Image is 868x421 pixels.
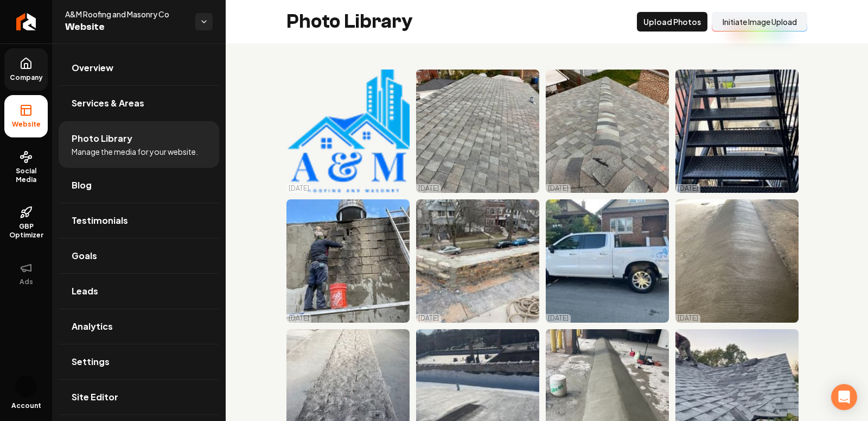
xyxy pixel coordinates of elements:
[72,132,132,145] span: Photo Library
[72,249,97,262] span: Goals
[546,70,669,193] img: Aerial view of a gray shingle roof with a prominent ridge line and nearby structures.
[678,184,698,193] p: [DATE]
[289,314,309,323] p: [DATE]
[418,314,439,323] p: [DATE]
[675,199,799,323] img: Freshly poured concrete floor in warehouse showing smooth texture and construction activity.
[548,314,569,323] p: [DATE]
[286,70,410,193] img: Logo of A&M Construction, featuring blue houses and skyscrapers, symbolizing real estate and deve...
[418,184,439,193] p: [DATE]
[286,199,410,323] img: Construction worker repairing masonry wall with ladder, bucket, and water tank in background.
[289,184,309,193] p: [DATE]
[4,253,48,295] button: Ads
[15,375,37,397] img: Camilo Vargas
[59,344,219,379] a: Settings
[59,86,219,121] a: Services & Areas
[65,20,187,35] span: Website
[4,48,48,91] a: Company
[16,13,36,30] img: Rebolt Logo
[831,384,857,410] div: Open Intercom Messenger
[548,184,569,193] p: [DATE]
[286,11,413,33] h2: Photo Library
[72,214,128,227] span: Testimonials
[712,12,807,32] button: Initiate Image Upload
[5,73,47,82] span: Company
[4,167,48,184] span: Social Media
[416,199,539,323] img: Repairing a brick wall with fresh mortar on a rooftop, overlooking residential street.
[72,97,144,110] span: Services & Areas
[4,222,48,240] span: GBP Optimizer
[59,51,219,85] a: Overview
[15,375,37,397] button: Open user button
[546,199,669,323] img: White pickup truck with A&M logo and contact details parked in front of a residential home.
[416,70,539,193] img: Aerial view of a residential roof with gray asphalt shingles and surrounding neighborhood.
[72,391,118,404] span: Site Editor
[59,238,219,273] a: Goals
[15,278,37,286] span: Ads
[59,168,219,203] a: Blog
[4,197,48,248] a: GBP Optimizer
[675,70,799,193] img: Black metal fire escape stairs leading downward, surrounded by buildings and a yard.
[72,285,98,298] span: Leads
[4,142,48,193] a: Social Media
[59,274,219,309] a: Leads
[11,401,41,410] span: Account
[72,146,198,157] span: Manage the media for your website.
[72,61,113,74] span: Overview
[637,12,707,32] button: Upload Photos
[678,314,698,323] p: [DATE]
[72,355,110,368] span: Settings
[72,320,113,333] span: Analytics
[65,9,187,20] span: A&M Roofing and Masonry Co
[8,120,45,129] span: Website
[59,309,219,344] a: Analytics
[59,203,219,238] a: Testimonials
[59,380,219,414] a: Site Editor
[72,179,92,192] span: Blog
